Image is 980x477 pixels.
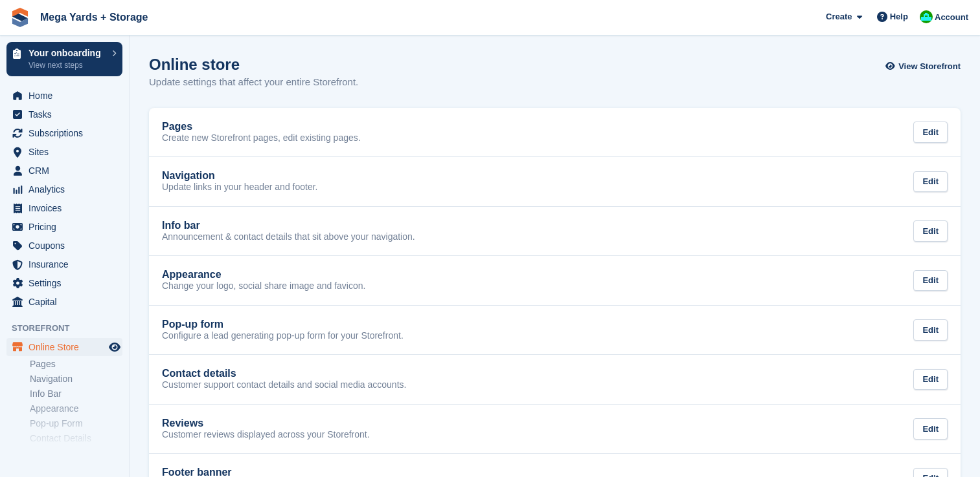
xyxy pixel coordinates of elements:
a: menu [6,199,122,217]
a: menu [6,143,122,161]
a: Appearance [30,403,122,415]
a: Mega Yards + Storage [35,6,153,28]
div: Edit [913,319,948,341]
div: Edit [913,270,948,291]
a: menu [6,255,122,273]
p: Your onboarding [28,48,106,58]
span: Pricing [28,218,106,236]
span: Subscriptions [28,124,106,142]
a: menu [6,237,122,255]
span: Help [890,10,908,23]
span: Create [826,10,852,23]
h2: Contact details [162,368,236,379]
h2: Pages [162,121,192,132]
span: Settings [28,274,106,292]
a: Pages Create new Storefront pages, edit existing pages. Edit [149,108,961,157]
a: menu [6,293,122,311]
div: Edit [913,122,948,143]
p: Update settings that affect your entire Storefront. [149,75,358,90]
a: Info Bar [30,388,122,400]
span: Invoices [28,199,106,217]
h2: Info bar [162,220,200,231]
a: Reviews Customer reviews displayed across your Storefront. Edit [149,405,961,454]
div: Edit [913,220,948,242]
p: Announcement & contact details that sit above your navigation. [162,231,415,243]
a: menu [6,162,122,180]
a: Info bar Announcement & contact details that sit above your navigation. Edit [149,207,961,256]
a: Preview store [107,339,122,355]
a: menu [6,338,122,356]
p: Create new Storefront pages, edit existing pages. [162,132,361,144]
span: Coupons [28,237,106,255]
a: Pop-up Form [30,418,122,430]
p: Update links in your header and footer. [162,182,318,193]
img: Ben Ainscough [920,10,933,23]
h2: Navigation [162,170,215,182]
img: stora-icon-8386f47178a22dfd0bd8f6a31ec36ba5ce8667c1dd55bd0f319d3a0aa187defe.svg [10,8,30,27]
a: Pop-up form Configure a lead generating pop-up form for your Storefront. Edit [149,306,961,355]
div: Edit [913,171,948,193]
span: Sites [28,143,106,161]
span: Account [935,11,968,24]
span: Analytics [28,180,106,198]
a: View Storefront [889,56,961,77]
p: Change your logo, social share image and favicon. [162,281,365,292]
div: Edit [913,418,948,440]
p: Customer support contact details and social media accounts. [162,379,406,391]
div: Edit [913,369,948,390]
p: Customer reviews displayed across your Storefront. [162,429,370,441]
a: menu [6,218,122,236]
a: Pages [30,358,122,370]
span: View Storefront [898,60,961,73]
a: menu [6,124,122,142]
h2: Pop-up form [162,319,223,330]
span: Tasks [28,105,106,123]
span: Insurance [28,255,106,273]
a: menu [6,105,122,123]
a: Reviews [30,447,122,460]
span: CRM [28,162,106,180]
p: Configure a lead generating pop-up form for your Storefront. [162,330,404,342]
a: Contact Details [30,432,122,445]
a: Appearance Change your logo, social share image and favicon. Edit [149,256,961,305]
span: Capital [28,293,106,311]
h2: Appearance [162,269,222,281]
a: Your onboarding View next steps [6,42,122,76]
span: Storefront [12,322,129,335]
h2: Reviews [162,418,203,429]
a: Contact details Customer support contact details and social media accounts. Edit [149,355,961,404]
a: menu [6,274,122,292]
a: Navigation [30,373,122,385]
a: menu [6,87,122,105]
a: menu [6,180,122,198]
span: Online Store [28,338,106,356]
h1: Online store [149,56,358,73]
p: View next steps [28,59,106,71]
a: Navigation Update links in your header and footer. Edit [149,157,961,206]
span: Home [28,87,106,105]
